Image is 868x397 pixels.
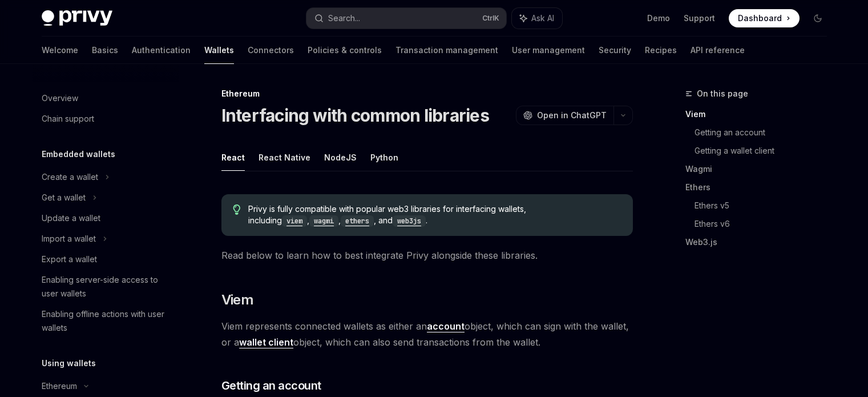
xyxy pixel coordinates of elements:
a: Transaction management [395,37,498,64]
a: Ethers v6 [695,215,836,233]
a: ethers [341,215,374,225]
img: dark logo [42,10,112,26]
a: Welcome [42,37,78,64]
a: API reference [691,37,745,64]
code: viem [282,215,307,227]
a: Web3.js [685,233,836,251]
span: Ask AI [531,13,554,24]
button: Open in ChatGPT [516,106,613,125]
div: Search... [328,11,360,25]
div: Ethereum [221,88,633,99]
span: Viem represents connected wallets as either an object, which can sign with the wallet, or a objec... [221,318,633,350]
a: Demo [647,13,670,24]
a: web3js [393,215,426,225]
a: Policies & controls [308,37,382,64]
button: Ask AI [512,8,562,29]
div: Enabling offline actions with user wallets [42,307,172,335]
div: Update a wallet [42,211,100,225]
a: Recipes [645,37,677,64]
h5: Using wallets [42,356,96,370]
a: Security [599,37,631,64]
span: Ctrl K [482,14,499,23]
a: wallet client [239,336,293,348]
a: Enabling offline actions with user wallets [33,304,179,338]
button: React [221,144,245,171]
span: Read below to learn how to best integrate Privy alongside these libraries. [221,247,633,263]
a: wagmi [309,215,338,225]
div: Export a wallet [42,252,97,266]
strong: wallet client [239,336,293,348]
code: ethers [341,215,374,227]
span: Dashboard [738,13,782,24]
a: Ethers v5 [695,197,836,215]
span: Privy is fully compatible with popular web3 libraries for interfacing wallets, including , , , and . [248,203,621,227]
button: Python [370,144,398,171]
a: Connectors [248,37,294,64]
div: Ethereum [42,379,77,393]
span: On this page [697,87,748,101]
a: Wagmi [685,160,836,178]
a: Overview [33,88,179,109]
div: Enabling server-side access to user wallets [42,273,172,300]
div: Import a wallet [42,232,96,246]
a: Dashboard [729,9,800,27]
a: Wallets [204,37,234,64]
h1: Interfacing with common libraries [221,105,489,126]
div: Chain support [42,112,94,126]
div: Create a wallet [42,170,98,184]
button: Toggle dark mode [809,9,827,27]
a: viem [282,215,307,225]
a: Authentication [132,37,191,64]
span: Open in ChatGPT [537,110,607,121]
a: account [427,320,465,332]
strong: account [427,320,465,332]
code: wagmi [309,215,338,227]
button: NodeJS [324,144,357,171]
span: Getting an account [221,378,321,394]
a: Basics [92,37,118,64]
a: Enabling server-side access to user wallets [33,270,179,304]
a: Export a wallet [33,249,179,270]
a: Update a wallet [33,208,179,228]
a: Chain support [33,109,179,129]
a: Getting a wallet client [695,142,836,160]
h5: Embedded wallets [42,147,115,161]
span: Viem [221,291,254,309]
a: Viem [685,105,836,123]
a: Ethers [685,178,836,197]
code: web3js [393,215,426,227]
div: Overview [42,91,78,105]
button: React Native [259,144,310,171]
div: Get a wallet [42,191,86,204]
svg: Tip [233,204,241,215]
a: User management [512,37,585,64]
button: Search...CtrlK [306,8,506,29]
a: Getting an account [695,123,836,142]
a: Support [684,13,715,24]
